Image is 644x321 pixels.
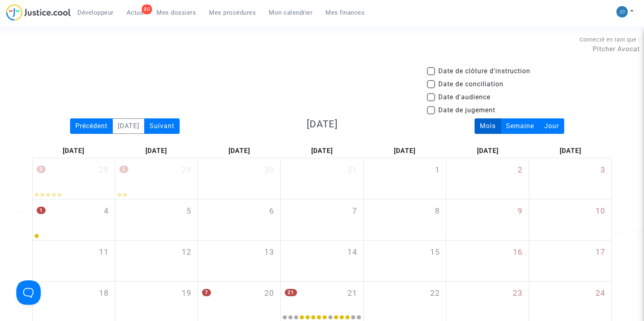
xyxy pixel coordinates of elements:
[281,282,363,313] div: jeudi août 21, 21 events, click to expand
[269,205,274,217] span: 6
[264,288,274,299] span: 20
[92,47,99,54] img: tab_keywords_by_traffic_grey.svg
[529,158,611,199] div: dimanche août 3
[446,199,529,240] div: samedi août 9
[156,9,196,16] span: Mes dossiers
[325,9,365,16] span: Mes finances
[435,164,440,176] span: 1
[262,7,319,19] a: Mon calendrier
[596,288,605,299] span: 24
[182,247,191,258] span: 12
[16,280,41,305] iframe: Help Scout Beacon - Open
[115,158,198,190] div: mardi juillet 29, 2 events, click to expand
[513,288,523,299] span: 23
[71,7,120,19] a: Développeur
[101,48,125,53] div: Mots-clés
[32,144,115,158] div: [DATE]
[33,47,40,54] img: tab_domain_overview_orange.svg
[364,240,446,281] div: vendredi août 15
[529,199,611,240] div: dimanche août 10
[150,7,202,19] a: Mes dossiers
[539,118,564,134] div: Jour
[438,92,490,102] span: Date d'audience
[99,288,109,299] span: 18
[112,118,145,134] div: [DATE]
[281,158,363,199] div: jeudi juillet 31
[144,118,180,134] div: Suivant
[37,207,46,214] span: 1
[518,205,523,217] span: 9
[435,205,440,217] span: 8
[430,247,440,258] span: 15
[198,199,280,240] div: mercredi août 6
[202,289,211,296] span: 7
[182,288,191,299] span: 19
[269,9,312,16] span: Mon calendrier
[281,199,363,240] div: jeudi août 7
[115,199,198,240] div: mardi août 5
[127,9,144,16] span: Actus
[229,118,414,130] h3: [DATE]
[600,164,605,176] span: 3
[596,247,605,258] span: 17
[281,240,363,281] div: jeudi août 14
[70,118,113,134] div: Précédent
[77,9,114,16] span: Développeur
[364,199,446,240] div: vendredi août 8
[6,4,71,21] img: jc-logo.svg
[363,144,446,158] div: [DATE]
[475,118,501,134] div: Mois
[529,144,612,158] div: [DATE]
[115,144,198,158] div: [DATE]
[319,7,371,19] a: Mes finances
[198,158,280,199] div: mercredi juillet 30
[438,105,495,115] span: Date de jugement
[42,48,63,53] div: Domaine
[347,164,357,176] span: 31
[13,13,20,20] img: logo_orange.svg
[438,79,503,89] span: Date de conciliation
[580,37,640,43] span: Connecté en tant que :
[115,240,198,281] div: mardi août 12
[529,240,611,281] div: dimanche août 17
[33,158,115,190] div: lundi juillet 28, 5 events, click to expand
[99,247,109,258] span: 11
[119,166,128,173] span: 2
[438,66,530,76] span: Date de clôture d'instruction
[596,205,605,217] span: 10
[21,21,92,28] div: Domaine: [DOMAIN_NAME]
[142,4,152,14] div: 80
[352,205,357,217] span: 7
[13,21,20,28] img: website_grey.svg
[23,13,40,20] div: v 4.0.25
[347,288,357,299] span: 21
[285,289,297,296] span: 21
[198,144,281,158] div: [DATE]
[501,118,539,134] div: Semaine
[209,9,256,16] span: Mes procédures
[198,240,280,281] div: mercredi août 13
[616,6,628,17] img: 45a793c8596a0d21866ab9c5374b5e4b
[264,247,274,258] span: 13
[513,247,523,258] span: 16
[364,158,446,199] div: vendredi août 1
[33,199,115,231] div: lundi août 4, One event, click to expand
[264,164,274,176] span: 30
[33,240,115,281] div: lundi août 11
[99,164,109,176] span: 28
[120,7,150,19] a: 80Actus
[347,247,357,258] span: 14
[518,164,523,176] span: 2
[37,166,46,173] span: 5
[198,282,280,313] div: mercredi août 20, 7 events, click to expand
[446,144,529,158] div: [DATE]
[446,240,529,281] div: samedi août 16
[281,144,363,158] div: [DATE]
[187,205,191,217] span: 5
[104,205,109,217] span: 4
[430,288,440,299] span: 22
[182,164,191,176] span: 29
[446,158,529,199] div: samedi août 2
[202,7,262,19] a: Mes procédures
